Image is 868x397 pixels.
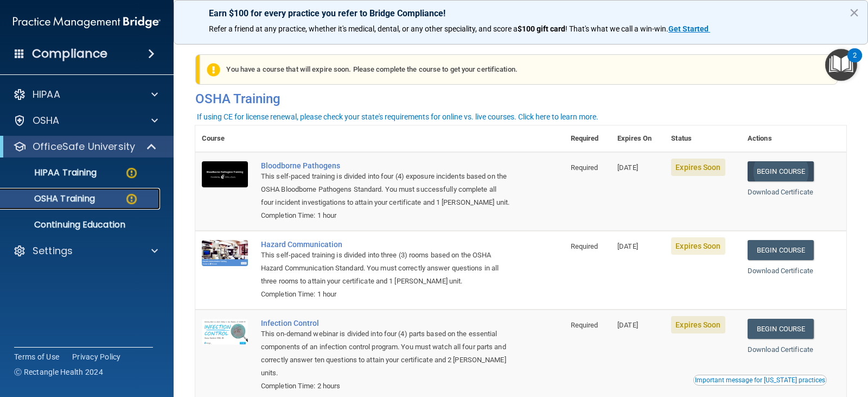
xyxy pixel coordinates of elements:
[617,163,638,172] span: [DATE]
[671,316,725,333] span: Expires Soon
[207,63,220,77] img: exclamation-circle-solid-warning.7ed2984d.png
[748,345,813,354] a: Download Certificate
[261,319,510,327] a: Infection Control
[7,193,95,204] p: OSHA Training
[741,125,846,152] th: Actions
[261,288,510,301] div: Completion Time: 1 hour
[611,125,665,152] th: Expires On
[261,161,510,170] a: Bloodborne Pathogens
[33,244,73,257] p: Settings
[125,166,138,180] img: warning-circle.0cc9ac19.png
[125,192,138,206] img: warning-circle.0cc9ac19.png
[261,380,510,393] div: Completion Time: 2 hours
[13,11,161,33] img: PMB logo
[665,125,741,152] th: Status
[14,351,59,362] a: Terms of Use
[261,209,510,222] div: Completion Time: 1 hour
[13,244,158,257] a: Settings
[518,24,565,33] strong: $100 gift card
[13,88,158,101] a: HIPAA
[33,88,60,101] p: HIPAA
[13,114,158,127] a: OSHA
[671,159,725,176] span: Expires Soon
[195,125,254,152] th: Course
[33,140,135,153] p: OfficeSafe University
[693,375,827,386] button: Read this if you are a dental practitioner in the state of CA
[33,114,60,127] p: OSHA
[668,24,709,33] strong: Get Started
[617,242,638,250] span: [DATE]
[571,321,598,329] span: Required
[209,24,518,33] span: Refer a friend at any practice, whether it's medical, dental, or any other speciality, and score a
[748,267,813,275] a: Download Certificate
[32,46,107,61] h4: Compliance
[695,377,825,383] div: Important message for [US_STATE] practices
[565,24,668,33] span: ! That's what we call a win-win.
[814,327,855,368] iframe: Drift Widget Chat Controller
[849,4,859,21] button: Close
[261,240,510,249] a: Hazard Communication
[72,351,121,362] a: Privacy Policy
[617,321,638,329] span: [DATE]
[748,240,814,260] a: Begin Course
[195,111,600,122] button: If using CE for license renewal, please check your state's requirements for online vs. live cours...
[7,219,155,230] p: Continuing Education
[261,249,510,288] div: This self-paced training is divided into three (3) rooms based on the OSHA Hazard Communication S...
[825,49,857,81] button: Open Resource Center, 2 new notifications
[668,24,710,33] a: Get Started
[748,188,813,196] a: Download Certificate
[748,319,814,339] a: Begin Course
[209,8,833,18] p: Earn $100 for every practice you refer to Bridge Compliance!
[14,367,103,377] span: Ⓒ Rectangle Health 2024
[748,161,814,181] a: Begin Course
[571,163,598,172] span: Required
[671,237,725,255] span: Expires Soon
[13,140,157,153] a: OfficeSafe University
[200,54,838,85] div: You have a course that will expire soon. Please complete the course to get your certification.
[564,125,611,152] th: Required
[195,91,846,106] h4: OSHA Training
[261,327,510,380] div: This on-demand webinar is divided into four (4) parts based on the essential components of an inf...
[197,113,598,121] div: If using CE for license renewal, please check your state's requirements for online vs. live cours...
[261,170,510,209] div: This self-paced training is divided into four (4) exposure incidents based on the OSHA Bloodborne...
[853,55,857,70] div: 2
[571,242,598,250] span: Required
[7,167,97,178] p: HIPAA Training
